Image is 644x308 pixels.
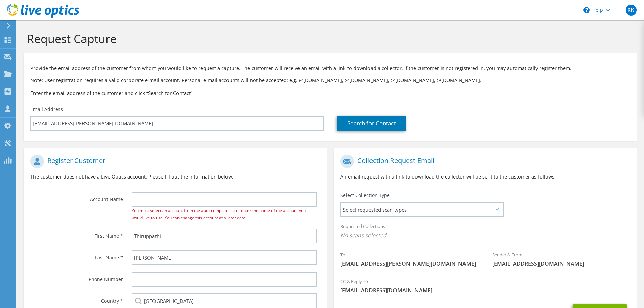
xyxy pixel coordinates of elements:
[30,155,317,168] h1: Register Customer
[340,232,630,239] span: No scans selected
[30,65,630,72] p: Provide the email address of the customer from whom you would like to request a capture. The cust...
[30,106,63,113] label: Email Address
[340,155,627,168] h1: Collection Request Email
[340,192,390,199] label: Select Collection Type
[337,116,406,131] a: Search for Contact
[30,89,630,97] h3: Enter the email address of the customer and click “Search for Contact”.
[30,173,320,181] p: The customer does not have a Live Optics account. Please fill out the information below.
[30,272,123,283] label: Phone Number
[340,287,630,294] span: [EMAIL_ADDRESS][DOMAIN_NAME]
[334,247,485,271] div: To
[340,260,479,267] span: [EMAIL_ADDRESS][PERSON_NAME][DOMAIN_NAME]
[334,274,637,298] div: CC & Reply To
[583,7,590,13] svg: \n
[341,203,503,216] span: Select requested scan types
[30,293,123,304] label: Country *
[132,208,306,221] span: You must select an account from the auto-complete list or enter the name of the account you would...
[30,250,123,261] label: Last Name *
[485,247,637,271] div: Sender & From
[334,219,637,244] div: Requested Collections
[30,77,630,84] p: Note: User registration requires a valid corporate e-mail account. Personal e-mail accounts will ...
[27,31,630,46] h1: Request Capture
[340,173,630,181] p: An email request with a link to download the collector will be sent to the customer as follows.
[492,260,630,267] span: [EMAIL_ADDRESS][DOMAIN_NAME]
[30,229,123,239] label: First Name *
[626,5,637,16] span: RK
[30,192,123,203] label: Account Name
